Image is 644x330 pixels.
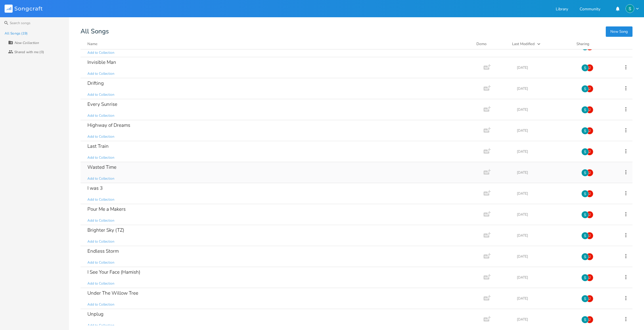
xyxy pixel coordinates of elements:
div: [DATE] [517,213,574,216]
img: Stevie Jay [581,190,589,197]
div: james.coutts100 [586,211,593,218]
div: [DATE] [517,318,574,321]
button: Last Modified [512,41,570,47]
img: Stevie Jay [581,106,589,114]
div: james.coutts100 [586,316,593,323]
div: Shared with me (0) [14,50,44,54]
div: Last Train [87,144,109,149]
img: Stevie Jay [581,253,589,260]
div: james.coutts100 [586,274,593,281]
div: Endless Storm [87,249,119,254]
img: Stevie Jay [581,211,589,218]
span: Add to Collection [87,260,114,265]
div: james.coutts100 [586,85,593,93]
div: I See Your Face (Hamish) [87,270,140,275]
div: All Songs (19) [5,32,28,35]
div: james.coutts100 [586,295,593,302]
div: [DATE] [517,129,574,132]
div: [DATE] [517,297,574,300]
div: New Collection [14,41,39,45]
div: [DATE] [517,108,574,111]
div: Unplug [87,312,103,316]
div: [DATE] [517,276,574,279]
a: Library [556,7,568,12]
div: Wasted Time [87,165,116,170]
div: Every Sunrise [87,102,117,107]
div: james.coutts100 [586,190,593,197]
div: Brighter Sky (TZ) [87,228,124,233]
img: Stevie Jay [581,316,589,323]
div: Pour Me a Makers [87,207,126,212]
span: Add to Collection [87,218,114,223]
span: Add to Collection [87,155,114,160]
img: Stevie Jay [581,169,589,176]
div: Invisible Man [87,60,116,65]
span: Add to Collection [87,197,114,202]
div: Highway of Dreams [87,123,130,128]
div: Name [87,41,97,47]
span: Add to Collection [87,176,114,181]
button: New Song [606,26,632,37]
img: Stevie Jay [581,127,589,135]
div: james.coutts100 [586,106,593,114]
span: Add to Collection [87,134,114,139]
span: Add to Collection [87,302,114,307]
div: james.coutts100 [586,169,593,176]
div: [DATE] [517,234,574,237]
div: james.coutts100 [586,148,593,156]
button: Name [87,41,469,47]
div: james.coutts100 [586,232,593,239]
div: james.coutts100 [586,127,593,135]
div: james.coutts100 [586,64,593,72]
img: Stevie Jay [581,232,589,239]
div: [DATE] [517,192,574,195]
span: Add to Collection [87,71,114,76]
a: Community [580,7,600,12]
div: All Songs [80,29,632,34]
img: Stevie Jay [581,64,589,72]
img: Stevie Jay [581,295,589,302]
span: Add to Collection [87,50,114,55]
div: Drifting [87,81,104,86]
div: [DATE] [517,66,574,69]
span: Add to Collection [87,113,114,118]
span: Add to Collection [87,281,114,286]
img: Stevie Jay [626,4,634,13]
div: [DATE] [517,255,574,258]
img: Stevie Jay [581,274,589,281]
div: Last Modified [512,41,535,47]
div: [DATE] [517,150,574,153]
div: [DATE] [517,87,574,90]
img: Stevie Jay [581,85,589,93]
div: Under The Willow Tree [87,291,138,296]
div: [DATE] [517,171,574,174]
div: I was 3 [87,186,103,191]
div: Demo [476,41,505,47]
img: Stevie Jay [581,148,589,156]
div: Sharing [576,41,611,47]
div: james.coutts100 [586,253,593,260]
span: Add to Collection [87,239,114,244]
span: Add to Collection [87,92,114,97]
span: Add to Collection [87,323,114,328]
